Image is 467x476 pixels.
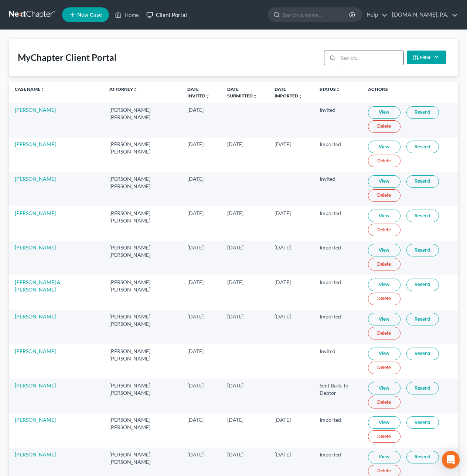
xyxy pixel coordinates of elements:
i: unfold_more [205,94,210,99]
a: Client Portal [143,8,191,21]
span: [DATE] [275,313,291,320]
a: View [368,210,400,222]
td: [PERSON_NAME] [PERSON_NAME] [103,138,181,172]
span: [DATE] [275,141,291,147]
td: [PERSON_NAME] [PERSON_NAME] [103,103,181,137]
a: View [368,416,400,429]
button: Filter [407,51,446,64]
td: Imported [314,275,362,310]
a: [PERSON_NAME] [15,244,56,251]
a: [PERSON_NAME] [15,417,56,423]
td: Imported [314,241,362,275]
a: Delete [368,258,400,270]
span: [DATE] [275,451,291,458]
a: Date Submittedunfold_more [227,86,257,98]
a: Resend [406,313,439,325]
a: View [368,141,400,153]
a: Case Nameunfold_more [15,86,45,92]
div: MyChapter Client Portal [18,52,117,63]
a: [DOMAIN_NAME], P.A. [388,8,458,21]
span: [DATE] [227,417,243,423]
span: [DATE] [187,279,204,285]
a: View [368,313,400,325]
a: Delete [368,155,400,167]
a: Delete [368,396,400,408]
i: unfold_more [133,87,137,92]
td: [PERSON_NAME] [PERSON_NAME] [103,206,181,241]
a: Delete [368,224,400,236]
span: New Case [77,12,102,18]
a: View [368,348,400,360]
td: [PERSON_NAME] [PERSON_NAME] [103,379,181,413]
span: [DATE] [187,451,204,458]
span: [DATE] [187,417,204,423]
a: Home [111,8,143,21]
span: [DATE] [275,417,291,423]
td: [PERSON_NAME] [PERSON_NAME] [103,344,181,379]
a: View [368,244,400,256]
span: [DATE] [187,348,204,354]
a: Delete [368,362,400,374]
a: Resend [406,175,439,188]
th: Actions [362,82,458,103]
td: Imported [314,206,362,241]
a: View [368,382,400,394]
span: [DATE] [227,210,243,216]
span: [DATE] [187,141,204,147]
td: Imported [314,138,362,172]
span: [DATE] [227,382,243,389]
span: [DATE] [187,107,204,113]
td: [PERSON_NAME] [PERSON_NAME] [103,310,181,344]
div: Open Intercom Messenger [442,451,460,469]
a: [PERSON_NAME] [15,107,56,113]
span: [DATE] [227,313,243,320]
span: [DATE] [187,244,204,251]
a: Delete [368,430,400,443]
a: Delete [368,120,400,133]
td: Invited [314,344,362,379]
a: View [368,106,400,119]
td: Imported [314,310,362,344]
i: unfold_more [40,87,45,92]
span: [DATE] [275,279,291,285]
td: Imported [314,413,362,448]
i: unfold_more [336,87,340,92]
a: Statusunfold_more [320,86,340,92]
span: [DATE] [275,244,291,251]
span: [DATE] [227,279,243,285]
td: [PERSON_NAME] [PERSON_NAME] [103,241,181,275]
span: [DATE] [275,210,291,216]
a: Attorneyunfold_more [109,86,137,92]
td: Sent Back To Debtor [314,379,362,413]
input: Search by name... [283,8,350,21]
span: [DATE] [187,176,204,182]
a: [PERSON_NAME] [15,313,56,320]
a: Resend [406,416,439,429]
a: Resend [406,210,439,222]
i: unfold_more [253,94,257,99]
a: Resend [406,451,439,463]
a: [PERSON_NAME] [15,382,56,389]
a: Delete [368,293,400,305]
td: [PERSON_NAME] [PERSON_NAME] [103,275,181,310]
span: [DATE] [187,382,204,389]
a: Resend [406,382,439,394]
td: [PERSON_NAME] [PERSON_NAME] [103,172,181,206]
a: Delete [368,327,400,339]
a: Help [363,8,388,21]
a: Date Importedunfold_more [275,86,303,98]
td: Invited [314,103,362,137]
span: [DATE] [187,210,204,216]
a: [PERSON_NAME] [15,176,56,182]
a: Date Invitedunfold_more [187,86,210,98]
span: [DATE] [227,141,243,147]
a: [PERSON_NAME] & [PERSON_NAME] [15,279,61,293]
i: unfold_more [298,94,303,99]
a: Resend [406,106,439,119]
td: [PERSON_NAME] [PERSON_NAME] [103,413,181,448]
td: Invited [314,172,362,206]
a: [PERSON_NAME] [15,210,56,216]
input: Search... [338,51,403,65]
a: View [368,451,400,463]
span: [DATE] [227,244,243,251]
